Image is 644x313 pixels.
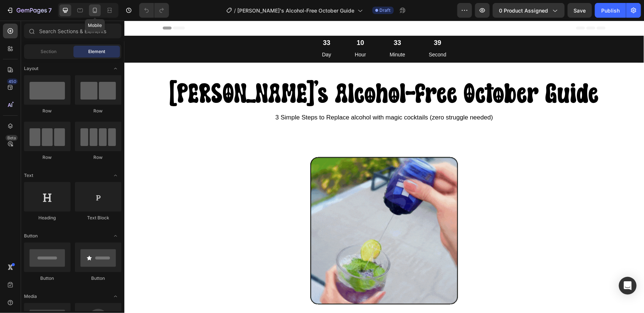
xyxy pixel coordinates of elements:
div: 10 [231,18,242,27]
input: Search Sections & Elements [24,24,121,38]
p: Minute [265,29,281,39]
div: Open Intercom Messenger [619,277,637,295]
span: Draft [380,7,391,14]
span: Layout [24,65,38,72]
div: Row [24,108,70,114]
div: Publish [601,7,620,14]
div: Text Block [75,215,121,221]
div: 450 [7,79,18,84]
span: [PERSON_NAME]'s Alcohol-Free October Guide [46,58,474,86]
span: Toggle open [110,170,121,181]
iframe: Design area [124,21,644,313]
span: Save [574,7,586,14]
div: Undo/Redo [139,3,169,18]
span: Media [24,293,37,300]
img: gempages_512970537769632904-84a57ab9-67cb-4e6d-a641-7b114ccc7feb.gif [168,114,352,299]
span: [PERSON_NAME]'s Alcohol-Free October Guide [238,7,355,14]
div: Heading [24,215,70,221]
div: Row [24,154,70,161]
div: Beta [6,135,18,141]
button: 0 product assigned [493,3,565,18]
span: 3 Simple Steps to Replace alcohol with magic cocktails (zero struggle needed) [151,93,369,100]
div: Row [75,154,121,161]
div: 39 [304,18,322,27]
div: Row [75,108,121,114]
span: Text [24,172,33,179]
div: Button [75,275,121,282]
div: Button [24,275,70,282]
p: Hour [231,29,242,39]
button: Save [568,3,592,18]
span: Toggle open [110,63,121,74]
p: 7 [48,6,52,15]
span: Section [41,48,57,55]
button: 7 [3,3,55,18]
span: Button [24,233,38,239]
button: Publish [595,3,626,18]
span: Toggle open [110,291,121,302]
div: 33 [265,18,281,27]
span: 0 product assigned [499,7,548,14]
p: Second [304,29,322,39]
span: Element [88,48,105,55]
span: Toggle open [110,230,121,242]
span: / [234,7,236,14]
p: Day [198,29,207,39]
